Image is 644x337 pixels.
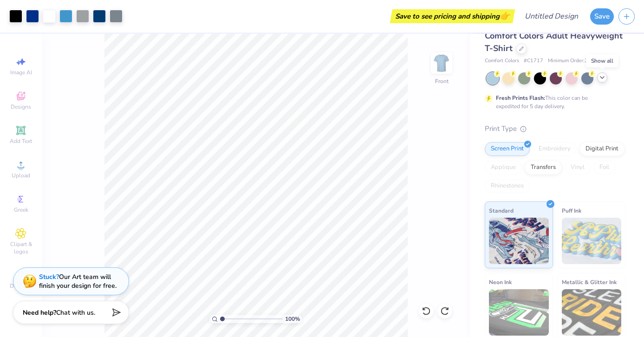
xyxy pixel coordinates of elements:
[489,218,549,264] img: Standard
[432,54,451,72] img: Front
[39,272,59,281] strong: Stuck?
[10,137,32,145] span: Add Text
[14,206,28,214] span: Greek
[533,142,577,156] div: Embroidery
[489,206,514,215] span: Standard
[524,57,543,65] span: # C1717
[485,123,625,134] div: Print Type
[489,277,512,287] span: Neon Ink
[56,308,95,317] span: Chat with us.
[485,142,530,156] div: Screen Print
[590,8,614,25] button: Save
[5,240,37,255] span: Clipart & logos
[562,277,617,287] span: Metallic & Glitter Ink
[562,218,622,264] img: Puff Ink
[485,161,522,175] div: Applique
[12,172,30,179] span: Upload
[562,289,622,336] img: Metallic & Glitter Ink
[489,289,549,336] img: Neon Ink
[496,94,545,102] strong: Fresh Prints Flash:
[10,69,32,76] span: Image AI
[593,161,615,175] div: Foil
[285,315,300,323] span: 100 %
[23,308,56,317] strong: Need help?
[39,272,117,290] div: Our Art team will finish your design for free.
[586,54,618,67] div: Show all
[392,9,513,23] div: Save to see pricing and shipping
[11,103,31,110] span: Designs
[485,57,519,65] span: Comfort Colors
[548,57,594,65] span: Minimum Order: 24 +
[435,77,449,85] div: Front
[562,206,581,215] span: Puff Ink
[517,7,585,26] input: Untitled Design
[500,10,510,21] span: 👉
[565,161,591,175] div: Vinyl
[579,142,624,156] div: Digital Print
[525,161,562,175] div: Transfers
[10,282,32,290] span: Decorate
[496,94,610,110] div: This color can be expedited for 5 day delivery.
[485,179,530,193] div: Rhinestones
